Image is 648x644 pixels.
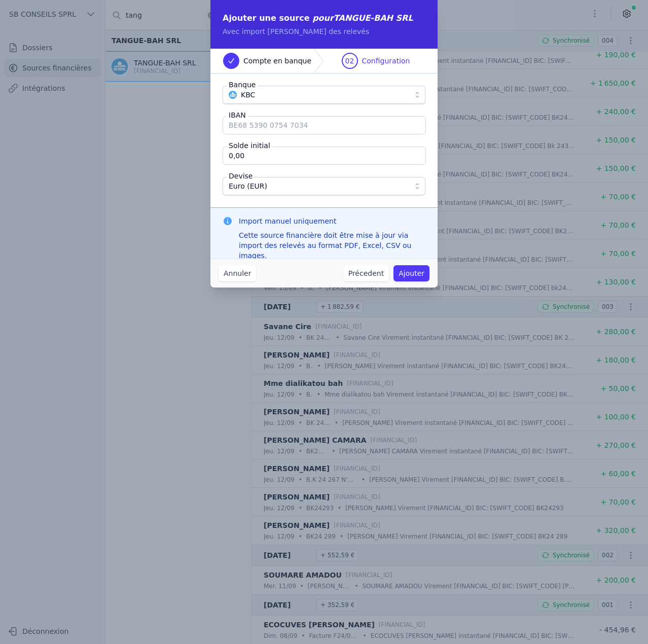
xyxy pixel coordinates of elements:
button: Précedent [343,265,389,281]
p: Avec import [PERSON_NAME] des relevés [223,26,425,37]
span: Configuration [362,56,410,66]
span: KBC [241,89,255,101]
label: IBAN [227,110,248,120]
img: kbc.png [229,91,237,99]
button: KBC [223,86,425,104]
span: 02 [345,56,354,66]
span: Euro (EUR) [229,180,267,192]
span: Compte en banque [243,56,311,66]
nav: Progress [210,49,438,74]
h2: Ajouter une source [223,12,425,24]
span: pour TANGUE-BAH SRL [312,13,413,23]
label: Devise [227,171,255,181]
button: Ajouter [393,265,429,281]
div: Cette source financière doit être mise à jour via import des relevés au format PDF, Excel, CSV ou... [239,230,425,261]
button: Euro (EUR) [223,177,425,195]
label: Solde initial [227,140,272,151]
label: Banque [227,80,258,90]
button: Annuler [219,265,256,281]
input: BE68 5390 0754 7034 [223,116,426,134]
h3: Import manuel uniquement [239,216,425,226]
